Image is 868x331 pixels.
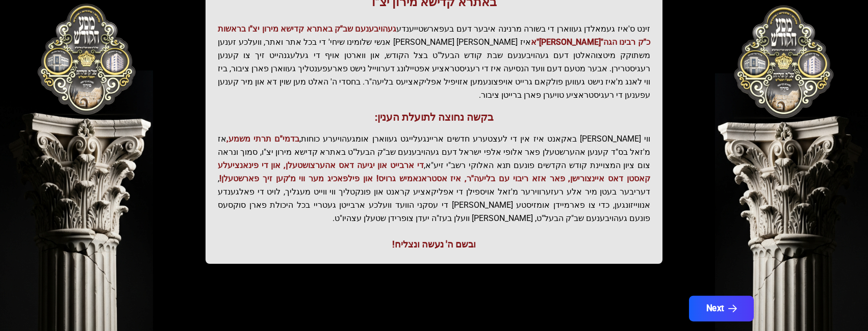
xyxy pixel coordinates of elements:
[689,296,754,321] button: Next
[218,160,650,183] span: די ארבייט און יגיעה דאס אהערצושטעלן, און די פינאנציעלע קאסטן דאס איינצורישן, פאר אזא ריבוי עם בלי...
[218,132,650,225] p: ווי [PERSON_NAME] באקאנט איז אין די לעצטערע חדשים אריינגעלייגט געווארן אומגעהויערע כוחות, אז מ'זא...
[218,110,650,124] h3: בקשה נחוצה לתועלת הענין:
[226,134,299,144] span: בדמי"ם תרתי משמע,
[218,24,650,47] span: געהויבענעם שב"ק באתרא קדישא מירון יצ"ו בראשות כ"ק רבינו הגה"[PERSON_NAME]"א
[218,22,650,102] p: זינט ס'איז געמאלדן געווארן די בשורה מרנינה איבער דעם בעפארשטייענדע איז [PERSON_NAME] [PERSON_NAME...
[218,237,650,252] div: ובשם ה' נעשה ונצליח!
